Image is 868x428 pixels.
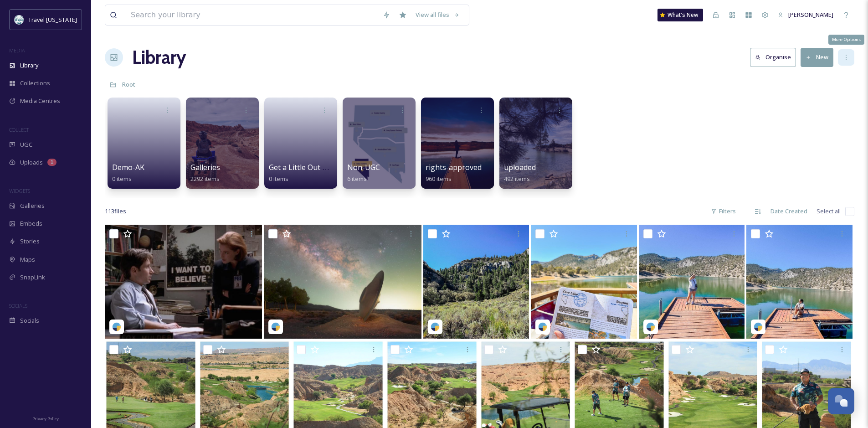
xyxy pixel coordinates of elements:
[122,79,135,90] a: Root
[20,255,35,264] span: Maps
[112,175,132,183] span: 0 items
[426,162,482,172] span: rights-approved
[504,163,536,183] a: uploaded492 items
[269,175,288,183] span: 0 items
[531,225,637,339] img: thewildergeeg-18069005939035295.jpeg
[20,79,50,88] span: Collections
[20,219,42,228] span: Embeds
[706,202,740,220] div: Filters
[20,158,43,167] span: Uploads
[746,225,853,339] img: thewildergeeg-17886597387205943.jpeg
[9,302,27,309] span: SOCIALS
[112,162,144,172] span: Demo-AK
[504,175,530,183] span: 492 items
[32,416,59,422] span: Privacy Policy
[754,322,763,331] img: snapsea-logo.png
[828,388,854,414] button: Open Chat
[426,175,452,183] span: 960 items
[504,162,536,172] span: uploaded
[264,225,421,339] img: stephanie_.bee-18100850143594858.jpeg
[347,162,380,172] span: Non-UGC
[112,322,121,331] img: snapsea-logo.png
[20,316,39,325] span: Socials
[47,159,56,166] div: 1
[788,10,833,19] span: [PERSON_NAME]
[132,44,186,71] a: Library
[190,175,220,183] span: 2292 items
[20,273,45,282] span: SnapLink
[646,322,655,331] img: snapsea-logo.png
[639,225,745,339] img: thewildergeeg-17916408876150700.jpeg
[20,61,38,70] span: Library
[347,163,380,183] a: Non-UGC6 items
[9,126,29,133] span: COLLECT
[269,162,343,172] span: Get a Little Out There
[750,48,796,67] button: Organise
[766,202,812,220] div: Date Created
[20,201,45,210] span: Galleries
[32,413,59,423] a: Privacy Policy
[271,322,280,331] img: snapsea-logo.png
[20,140,32,149] span: UGC
[122,80,135,88] span: Root
[105,225,262,339] img: stephanie_.bee-17860739331398155.jpeg
[190,163,220,183] a: Galleries2292 items
[773,6,838,24] a: [PERSON_NAME]
[190,162,220,172] span: Galleries
[411,6,464,24] a: View all files
[817,207,841,216] span: Select all
[9,187,30,194] span: WIDGETS
[20,97,60,105] span: Media Centres
[347,175,367,183] span: 6 items
[112,163,144,183] a: Demo-AK0 items
[20,237,40,246] span: Stories
[801,48,833,67] button: New
[657,9,703,21] a: What's New
[423,225,529,339] img: thewildergeeg-18081574423895528.jpeg
[269,163,343,183] a: Get a Little Out There0 items
[105,207,126,216] span: 113 file s
[126,5,378,25] input: Search your library
[15,15,24,24] img: download.jpeg
[538,322,547,331] img: snapsea-logo.png
[9,47,25,54] span: MEDIA
[750,48,801,67] a: Organise
[431,322,440,331] img: snapsea-logo.png
[426,163,482,183] a: rights-approved960 items
[828,35,864,45] div: More Options
[28,15,77,24] span: Travel [US_STATE]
